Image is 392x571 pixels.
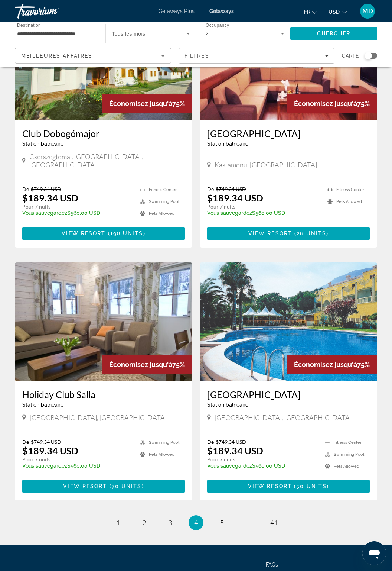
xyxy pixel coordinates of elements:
span: Vous sauvegardez [207,463,252,469]
a: Holiday Club Salla [22,389,185,400]
button: Filters [179,48,335,64]
span: USD [329,9,340,15]
span: Cserszegtomaj, [GEOGRAPHIC_DATA], [GEOGRAPHIC_DATA] [29,152,185,169]
span: [GEOGRAPHIC_DATA], [GEOGRAPHIC_DATA] [215,413,352,422]
span: Occupancy [206,23,229,28]
span: [GEOGRAPHIC_DATA], [GEOGRAPHIC_DATA] [30,413,167,422]
span: Filtres [184,53,210,59]
nav: Pagination [15,515,377,530]
iframe: Bouton de lancement de la fenêtre de messagerie [362,541,386,565]
span: View Resort [63,483,107,489]
span: Station balnéaire [207,141,248,147]
p: Pour 7 nuits [22,456,133,463]
span: Chercher [317,30,351,36]
span: Fitness Center [336,187,364,192]
span: Carte [342,51,359,61]
span: Kastamonu, [GEOGRAPHIC_DATA] [215,161,317,169]
p: Pour 7 nuits [207,203,320,210]
span: Destination [17,23,41,28]
span: View Resort [62,230,105,236]
span: De [22,186,29,192]
span: Économisez jusqu'à [109,361,172,368]
p: $560.00 USD [22,463,133,469]
p: $560.00 USD [207,210,320,216]
span: Économisez jusqu'à [294,100,357,107]
span: Swimming Pool [149,440,179,445]
span: Économisez jusqu'à [294,361,357,368]
div: 75% [287,94,377,113]
div: 75% [102,355,192,374]
a: Getaways [209,8,234,14]
button: Search [290,27,377,40]
span: 198 units [110,230,143,236]
span: $749.34 USD [216,439,246,445]
span: Swimming Pool [334,452,364,457]
button: View Resort(70 units) [22,480,185,493]
span: 2 [206,30,209,36]
a: Travorium [15,1,89,21]
span: Fitness Center [149,187,177,192]
span: Swimming Pool [149,199,179,204]
span: Pets Allowed [336,199,362,204]
img: Parque Denia Club [200,262,377,381]
span: De [207,439,214,445]
span: ( ) [292,483,329,489]
span: Économisez jusqu'à [109,100,172,107]
a: FAQs [266,562,278,568]
span: Fitness Center [334,440,362,445]
span: Vous sauvegardez [22,210,67,216]
span: View Resort [248,230,292,236]
span: Meilleures affaires [21,53,92,59]
span: 1 [116,519,120,527]
span: MD [362,7,373,15]
span: De [22,439,29,445]
div: 75% [102,94,192,113]
p: $189.34 USD [22,445,78,456]
span: ( ) [292,230,329,236]
div: 75% [287,355,377,374]
p: $189.34 USD [207,445,263,456]
span: $749.34 USD [216,186,246,192]
p: $560.00 USD [22,210,133,216]
mat-select: Sort by [21,51,165,60]
span: 4 [194,519,198,527]
span: ( ) [107,483,144,489]
span: $749.34 USD [31,186,61,192]
p: $189.34 USD [22,192,78,203]
button: View Resort(50 units) [207,480,370,493]
span: View Resort [248,483,292,489]
span: $749.34 USD [31,439,61,445]
span: 26 units [297,230,326,236]
p: Pour 7 nuits [22,203,133,210]
span: Station balnéaire [22,402,63,408]
button: User Menu [358,3,377,19]
a: [GEOGRAPHIC_DATA] [207,389,370,400]
span: Station balnéaire [22,141,63,147]
p: $560.00 USD [207,463,317,469]
span: De [207,186,214,192]
span: 2 [142,519,146,527]
button: Change currency [329,6,347,17]
img: Holiday Club Salla [15,262,192,381]
button: View Resort(198 units) [22,227,185,240]
span: 70 units [112,483,142,489]
span: ( ) [105,230,145,236]
p: $189.34 USD [207,192,263,203]
span: 3 [168,519,172,527]
input: Select destination [17,29,96,38]
span: Pets Allowed [149,211,174,216]
a: Club Dobogómajor [22,128,185,139]
button: View Resort(26 units) [207,227,370,240]
span: Vous sauvegardez [22,463,67,469]
button: Change language [304,6,317,17]
span: 41 [270,519,278,527]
